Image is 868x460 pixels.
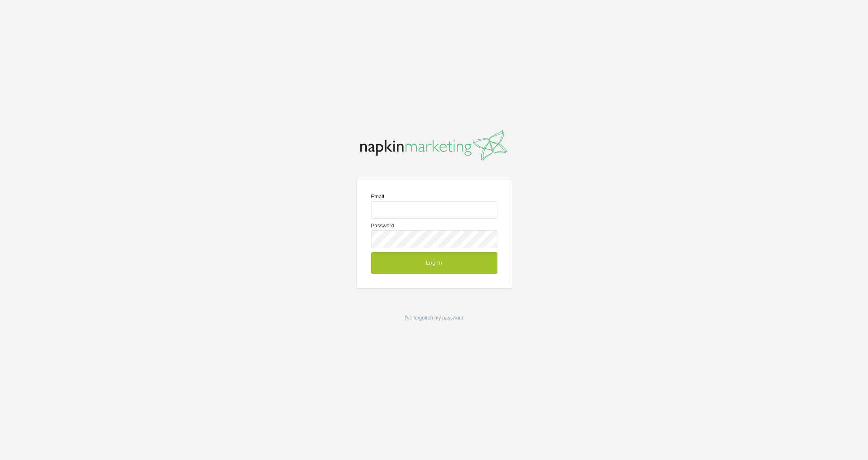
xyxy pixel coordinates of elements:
[371,201,497,219] input: Email
[371,230,497,248] input: Password
[371,252,497,274] button: Log In
[371,194,497,219] label: Email
[360,130,508,161] img: napkinmarketing-logo_20160520102043.png
[371,223,497,248] label: Password
[405,315,463,321] a: I've forgotten my password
